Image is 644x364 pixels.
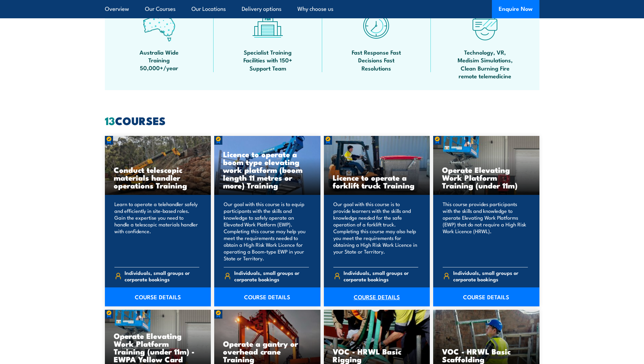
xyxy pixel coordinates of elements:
a: COURSE DETAILS [324,287,430,306]
p: Our goal with this course is to equip participants with the skills and knowledge to safely operat... [224,201,309,262]
strong: 13 [105,112,115,129]
h3: VOC - HRWL Basic Scaffolding [442,347,531,363]
h3: Operate Elevating Work Platform Training (under 11m) - EWPA Yellow Card [114,332,202,363]
h3: Licence to operate a boom type elevating work platform (boom length 11 metres or more) Training [223,150,312,189]
span: Individuals, small groups or corporate bookings [125,269,199,282]
h3: Operate Elevating Work Platform Training (under 11m) [442,166,531,189]
p: Our goal with this course is to provide learners with the skills and knowledge needed for the saf... [333,201,419,262]
img: tech-icon [469,9,501,42]
img: facilities-icon [252,9,284,42]
span: Australia Wide Training 50,000+/year [129,48,190,72]
span: Technology, VR, Medisim Simulations, Clean Burning Fire remote telemedicine [455,48,516,80]
span: Individuals, small groups or corporate bookings [453,269,528,282]
h3: Operate a gantry or overhead crane Training [223,340,312,363]
span: Fast Response Fast Decisions Fast Resolutions [346,48,407,72]
span: Individuals, small groups or corporate bookings [234,269,309,282]
a: COURSE DETAILS [105,287,211,306]
span: Individuals, small groups or corporate bookings [344,269,418,282]
a: COURSE DETAILS [214,287,320,306]
p: Learn to operate a telehandler safely and efficiently in site-based roles. Gain the expertise you... [114,201,200,262]
img: fast-icon [360,9,392,42]
p: This course provides participants with the skills and knowledge to operate Elevating Work Platfor... [443,201,528,262]
a: COURSE DETAILS [433,287,539,306]
h3: Licence to operate a forklift truck Training [333,174,421,189]
h3: Conduct telescopic materials handler operations Training [114,166,202,189]
img: auswide-icon [143,9,175,42]
h2: COURSES [105,116,539,125]
span: Specialist Training Facilities with 150+ Support Team [237,48,298,72]
h3: VOC - HRWL Basic Rigging [333,347,421,363]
